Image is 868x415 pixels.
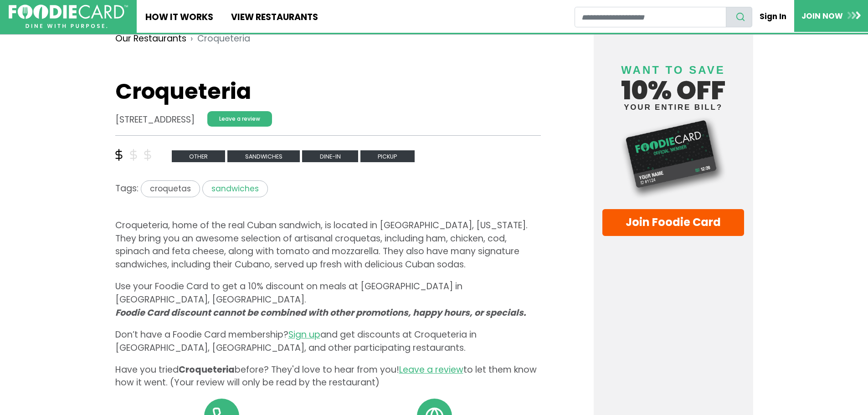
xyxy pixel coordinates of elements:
[302,150,358,163] span: Dine-in
[115,26,541,52] nav: breadcrumb
[141,180,200,197] span: croquetas
[202,180,268,197] span: sandwiches
[575,7,726,27] input: restaurant search
[115,364,541,390] p: Have you tried before? They'd love to hear from you! to let them know how it went. (Your review w...
[302,149,360,162] a: Dine-in
[139,182,202,195] a: croquetas
[115,32,186,46] a: Our Restaurants
[115,78,541,105] h1: Croqueteria
[186,32,250,46] li: Croqueteria
[602,116,745,200] img: Foodie Card
[179,364,235,376] span: Croqueteria
[202,182,268,195] a: sandwiches
[115,219,541,272] p: Croqueteria, home of the real Cuban sandwich, is located in [GEOGRAPHIC_DATA], [US_STATE]. They b...
[115,113,195,127] address: [STREET_ADDRESS]
[602,209,745,236] a: Join Foodie Card
[621,64,725,76] span: Want to save
[752,6,794,26] a: Sign In
[227,150,300,163] span: sandwiches
[602,103,745,111] small: your entire bill?
[115,307,526,319] i: Foodie Card discount cannot be combined with other promotions, happy hours, or specials.
[115,328,541,355] p: Don’t have a Foodie Card membership? and get discounts at Croqueteria in [GEOGRAPHIC_DATA], [GEOG...
[207,111,272,127] a: Leave a review
[360,150,415,163] span: Pickup
[115,180,541,201] div: Tags:
[172,149,228,162] a: other
[399,364,463,376] a: Leave a review
[602,52,745,111] h4: 10% off
[726,7,752,27] button: search
[9,5,128,29] img: FoodieCard; Eat, Drink, Save, Donate
[288,328,320,341] a: Sign up
[227,149,302,162] a: sandwiches
[172,150,226,163] span: other
[115,280,541,319] p: Use your Foodie Card to get a 10% discount on meals at [GEOGRAPHIC_DATA] in [GEOGRAPHIC_DATA], [G...
[360,149,415,162] a: Pickup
